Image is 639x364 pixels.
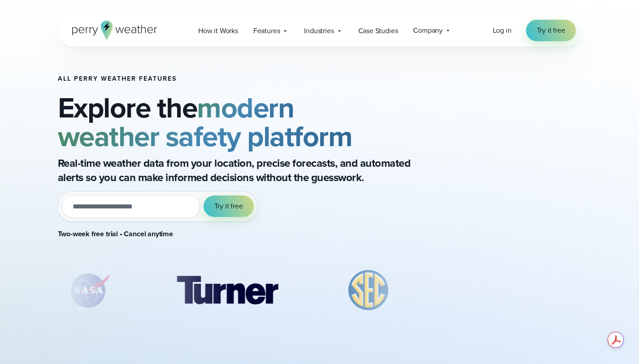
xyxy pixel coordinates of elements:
div: 2 of 8 [163,268,291,313]
strong: modern weather safety platform [58,87,352,157]
strong: Two-week free trial • Cancel anytime [58,229,173,239]
div: 3 of 8 [334,268,403,313]
span: Log in [493,25,512,35]
div: 1 of 8 [57,268,120,313]
a: Log in [493,25,512,36]
div: 4 of 8 [446,268,574,313]
a: How it Works [191,22,246,40]
a: Try it free [526,20,576,41]
span: Company [413,25,443,36]
a: Case Studies [351,22,406,40]
span: How it Works [198,26,238,36]
img: %E2%9C%85-SEC.svg [334,268,403,313]
div: slideshow [58,268,447,317]
p: Real-time weather data from your location, precise forecasts, and automated alerts so you can mak... [58,156,417,185]
span: Industries [304,26,334,36]
span: Case Studies [358,26,398,36]
img: Turner-Construction_1.svg [163,268,291,313]
h2: Explore the [58,93,447,151]
span: Features [253,26,280,36]
h1: All Perry Weather Features [58,75,447,82]
img: NASA.svg [57,268,120,313]
button: Try it free [204,195,254,217]
img: Amazon-Air.svg [446,268,574,313]
span: Try it free [214,201,243,212]
span: Try it free [537,25,565,36]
